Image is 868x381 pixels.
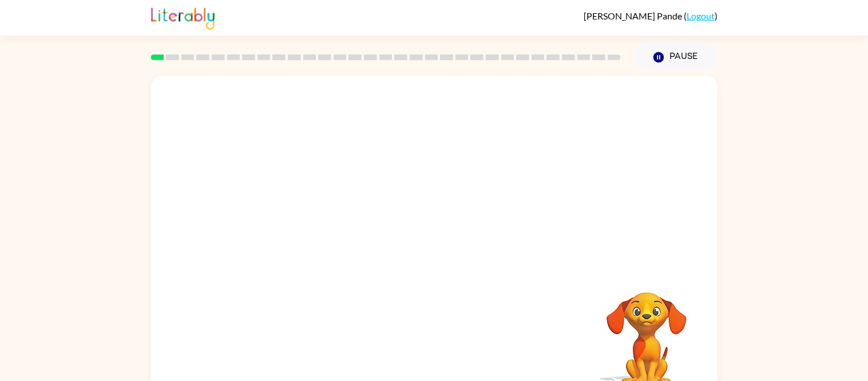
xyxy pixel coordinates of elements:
button: Pause [635,44,718,70]
span: [PERSON_NAME] Pande [584,10,684,21]
img: Literably [151,5,215,30]
div: ( ) [584,10,718,21]
a: Logout [687,10,715,21]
